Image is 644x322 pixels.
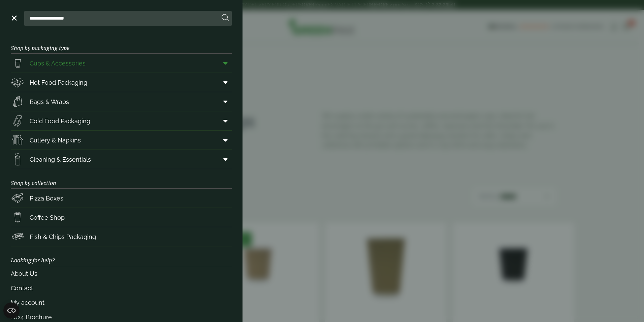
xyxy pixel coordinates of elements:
[30,116,90,126] span: Cold Food Packaging
[11,266,232,281] a: About Us
[11,131,232,150] a: Cutlery & Napkins
[11,111,232,130] a: Cold Food Packaging
[11,54,232,73] a: Cups & Accessories
[30,213,65,222] span: Coffee Shop
[11,169,232,189] h3: Shop by collection
[11,76,24,89] img: Deli_box.svg
[30,155,91,164] span: Cleaning & Essentials
[11,34,232,54] h3: Shop by packaging type
[30,194,63,203] span: Pizza Boxes
[30,78,87,87] span: Hot Food Packaging
[11,150,232,169] a: Cleaning & Essentials
[11,189,232,208] a: Pizza Boxes
[11,114,24,128] img: Sandwich_box.svg
[11,227,232,246] a: Fish & Chips Packaging
[11,230,24,243] img: FishNchip_box.svg
[11,95,24,108] img: Paper_carriers.svg
[11,281,232,295] a: Contact
[11,211,24,224] img: HotDrink_paperCup.svg
[11,56,24,70] img: PintNhalf_cup.svg
[11,73,232,92] a: Hot Food Packaging
[11,92,232,111] a: Bags & Wraps
[11,208,232,227] a: Coffee Shop
[11,191,24,205] img: Pizza_boxes.svg
[30,136,81,145] span: Cutlery & Napkins
[11,153,24,166] img: open-wipe.svg
[11,133,24,147] img: Cutlery.svg
[3,302,20,319] button: Open CMP widget
[11,295,232,310] a: My account
[30,232,96,241] span: Fish & Chips Packaging
[30,97,69,106] span: Bags & Wraps
[11,246,232,266] h3: Looking for help?
[30,59,86,68] span: Cups & Accessories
